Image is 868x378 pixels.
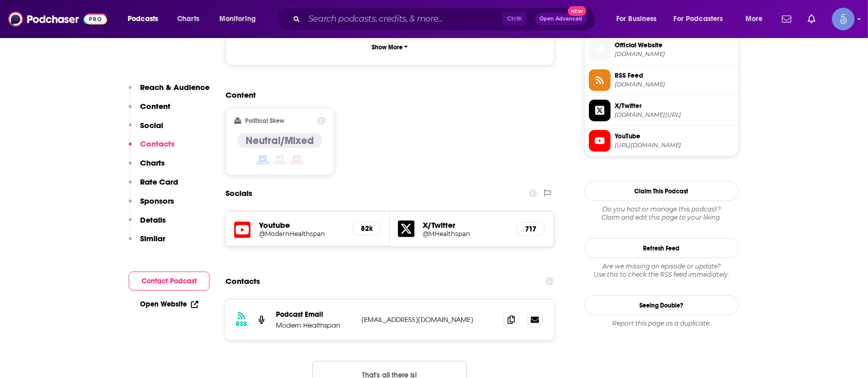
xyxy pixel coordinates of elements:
h2: Content [225,90,546,100]
input: Search podcasts, credits, & more... [304,11,502,27]
span: anchor.fm [615,81,734,88]
span: https://www.youtube.com/@ModernHealthspan [615,141,734,149]
a: Seeing Double? [584,295,739,315]
p: Rate Card [140,177,178,187]
h5: Youtube [259,220,344,230]
p: Modern Healthspan [276,321,353,330]
button: Rate Card [129,177,178,196]
a: Show notifications dropdown [804,10,820,28]
a: Official Website[DOMAIN_NAME] [589,39,734,61]
h2: Political Skew [246,117,285,124]
span: youtube.com [615,50,734,58]
div: Report this page as a duplicate. [584,319,739,328]
p: Show More [372,44,403,51]
button: Sponsors [129,196,174,215]
a: Open Website [140,300,198,309]
p: Content [140,101,170,111]
span: For Podcasters [674,12,723,26]
a: X/Twitter[DOMAIN_NAME][URL] [589,100,734,121]
a: Charts [170,11,205,27]
a: @MHealthspan [423,230,508,238]
span: More [745,12,763,26]
span: Official Website [615,41,734,50]
h5: 82k [361,224,372,233]
button: open menu [120,11,171,27]
button: open menu [609,11,670,27]
h2: Contacts [225,272,260,291]
span: YouTube [615,132,734,141]
a: @ModernHealthspan [259,230,344,238]
p: Sponsors [140,196,174,206]
a: Show notifications dropdown [778,10,795,28]
button: Open AdvancedNew [535,13,587,25]
img: User Profile [832,8,855,30]
button: open menu [667,11,738,27]
button: Show More [234,38,545,57]
button: Details [129,215,166,234]
a: YouTube[URL][DOMAIN_NAME] [589,130,734,152]
div: Search podcasts, credits, & more... [286,7,605,31]
span: RSS Feed [615,71,734,80]
span: For Business [616,12,657,26]
div: Claim and edit this page to your liking. [584,205,739,222]
button: open menu [738,11,776,27]
p: Similar [140,233,165,243]
span: Monitoring [219,12,256,26]
h3: RSS [236,320,247,328]
span: Do you host or manage this podcast? [584,205,739,213]
img: Podchaser - Follow, Share and Rate Podcasts [8,9,107,29]
button: Social [129,120,163,139]
button: Contacts [129,139,175,158]
p: Podcast Email [276,310,353,319]
button: Similar [129,233,165,253]
p: Contacts [140,139,175,149]
span: X/Twitter [615,101,734,111]
p: Reach & Audience [140,82,210,92]
span: Ctrl K [502,12,527,26]
span: Charts [177,12,199,26]
button: Show profile menu [832,8,855,30]
button: Contact Podcast [129,272,210,291]
a: RSS Feed[DOMAIN_NAME] [589,69,734,91]
span: twitter.com/MHealthspan [615,111,734,119]
span: Logged in as Spiral5-G1 [832,8,855,30]
h2: Socials [225,184,252,203]
span: New [568,6,586,16]
p: Details [140,215,166,225]
span: Open Advanced [540,16,582,22]
button: open menu [212,11,269,27]
button: Charts [129,158,165,177]
div: Are we missing an episode or update? Use this to check the RSS feed immediately. [584,262,739,279]
span: Podcasts [128,12,158,26]
button: Claim This Podcast [584,181,739,201]
h5: 717 [525,225,536,233]
p: [EMAIL_ADDRESS][DOMAIN_NAME] [361,315,495,324]
button: Content [129,101,170,120]
button: Refresh Feed [584,238,739,258]
h4: Neutral/Mixed [246,134,314,147]
p: Charts [140,158,165,168]
button: Reach & Audience [129,82,210,101]
h5: X/Twitter [423,220,508,230]
p: Social [140,120,163,130]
